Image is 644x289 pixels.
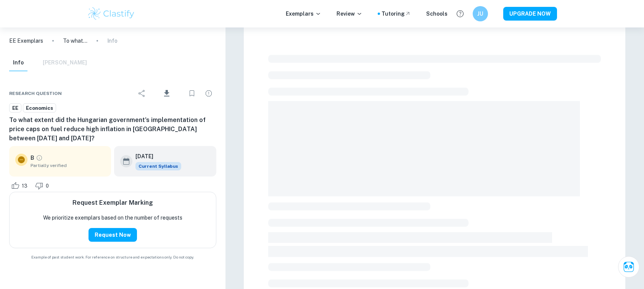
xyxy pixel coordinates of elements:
[33,180,53,192] div: Dislike
[31,154,34,162] p: B
[23,104,56,112] span: Economics
[43,214,182,222] p: We prioritize exemplars based on the number of requests
[184,86,200,101] div: Bookmark
[72,198,153,207] h6: Request Exemplar Marking
[9,180,32,192] div: Like
[151,83,183,103] div: Download
[476,10,485,18] h6: JU
[382,10,411,18] a: Tutoring
[286,10,321,18] p: Exemplars
[473,6,488,21] button: JU
[89,228,137,242] button: Request Now
[336,10,362,18] p: Review
[426,10,448,18] a: Schools
[454,7,467,20] button: Help and Feedback
[9,55,27,71] button: Info
[42,182,53,190] span: 0
[107,37,118,45] p: Info
[201,86,216,101] div: Report issue
[618,256,639,278] button: Ask Clai
[9,37,43,45] a: EE Exemplars
[23,103,56,113] a: Economics
[134,86,150,101] div: Share
[36,154,43,161] a: Grade partially verified
[10,104,21,112] span: EE
[9,254,216,260] span: Example of past student work. For reference on structure and expectations only. Do not copy.
[135,162,181,170] span: Current Syllabus
[18,182,32,190] span: 13
[31,162,105,169] span: Partially verified
[135,162,181,170] div: This exemplar is based on the current syllabus. Feel free to refer to it for inspiration/ideas wh...
[503,7,557,21] button: UPGRADE NOW
[9,116,216,143] h6: To what extent did the Hungarian government's implementation of price caps on fuel reduce high in...
[135,152,175,161] h6: [DATE]
[9,103,21,113] a: EE
[9,90,62,97] span: Research question
[63,37,87,45] p: To what extent did the Hungarian government's implementation of price caps on fuel reduce high in...
[87,6,135,21] img: Clastify logo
